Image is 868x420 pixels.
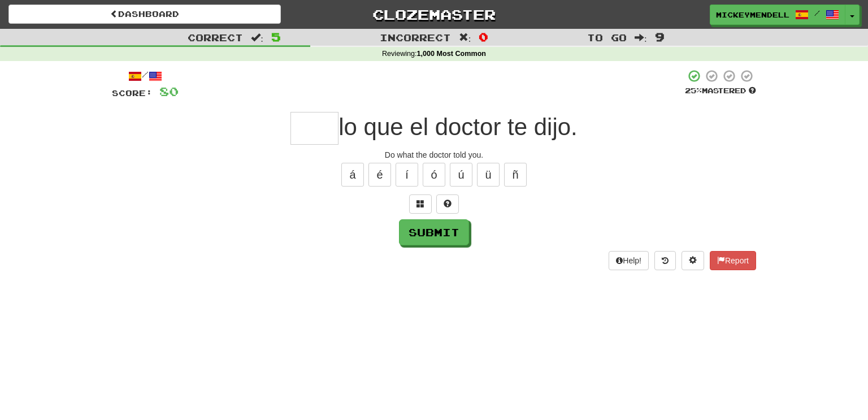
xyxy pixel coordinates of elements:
button: Report [710,251,756,270]
button: Switch sentence to multiple choice alt+p [409,194,432,214]
div: / [112,69,179,83]
a: mickeymendell / [710,5,845,25]
span: lo que el doctor te dijo. [338,114,578,140]
button: Help! [609,251,649,270]
button: ó [423,163,445,187]
span: 80 [159,84,179,98]
button: Round history (alt+y) [654,251,676,270]
span: Correct [188,32,243,43]
button: ñ [504,163,527,187]
button: Single letter hint - you only get 1 per sentence and score half the points! alt+h [436,194,459,214]
span: 25 % [685,86,702,95]
button: í [396,163,418,187]
span: 9 [655,30,665,44]
button: á [341,163,364,187]
div: Mastered [685,86,756,96]
a: Dashboard [8,5,281,24]
span: Score: [112,88,153,98]
button: ú [450,163,472,187]
span: To go [587,32,627,43]
span: 5 [271,30,281,44]
span: Incorrect [380,32,451,43]
span: : [459,33,471,42]
span: mickeymendell [716,10,789,20]
span: 0 [479,30,488,44]
button: é [368,163,391,187]
a: Clozemaster [298,5,570,24]
strong: 1,000 Most Common [417,50,486,58]
button: Submit [399,219,469,245]
span: : [251,33,263,42]
div: Do what the doctor told you. [112,149,756,161]
span: : [635,33,647,42]
button: ü [477,163,500,187]
span: / [814,9,820,17]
